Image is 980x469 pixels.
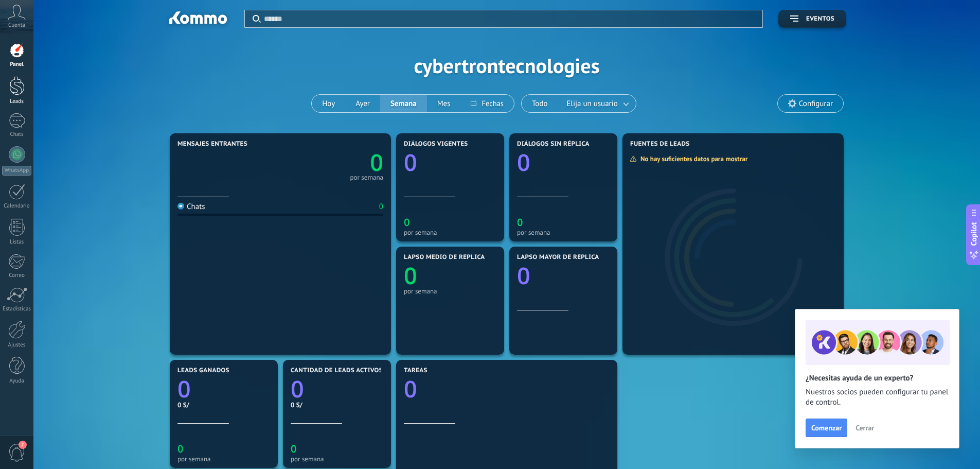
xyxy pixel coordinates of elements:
[806,387,949,408] span: Nuestros socios pueden configurar tu panel de control.
[2,98,32,105] div: Leads
[2,166,31,176] div: WhatsApp
[522,95,558,112] button: Todo
[404,147,417,178] text: 0
[291,373,383,405] a: 0
[558,95,636,112] button: Elija un usuario
[280,147,383,178] a: 0
[404,367,427,374] span: Tareas
[778,10,846,28] button: Eventos
[2,272,32,279] div: Correo
[517,260,530,291] text: 0
[806,15,834,23] span: Eventos
[177,141,247,148] span: Mensajes entrantes
[177,373,270,405] a: 0
[404,373,417,405] text: 0
[517,215,523,229] text: 0
[806,373,949,383] h2: ¿Necesitas ayuda de un experto?
[404,260,417,291] text: 0
[851,420,879,436] button: Cerrar
[8,22,25,29] span: Cuenta
[2,378,32,385] div: Ayuda
[517,141,590,148] span: Diálogos sin réplica
[177,401,270,409] div: 0 S/
[291,455,383,463] div: por semana
[312,95,345,112] button: Hoy
[517,254,599,261] span: Lapso mayor de réplica
[460,95,513,112] button: Fechas
[811,424,842,431] span: Comenzar
[380,95,427,112] button: Semana
[291,367,383,374] span: Cantidad de leads activos
[799,99,833,108] span: Configurar
[404,287,496,295] div: por semana
[404,141,468,148] span: Diálogos vigentes
[517,229,610,236] div: por semana
[2,306,32,312] div: Estadísticas
[565,97,620,111] span: Elija un usuario
[404,373,610,405] a: 0
[350,175,383,180] div: por semana
[404,215,409,229] text: 0
[291,442,296,456] text: 0
[404,254,485,261] span: Lapso medio de réplica
[2,203,32,210] div: Calendario
[806,419,847,437] button: Comenzar
[404,229,496,236] div: por semana
[856,424,874,431] span: Cerrar
[177,367,229,374] span: Leads ganados
[177,203,184,210] img: Chats
[291,401,383,409] div: 0 S/
[379,202,383,212] div: 0
[19,441,27,449] span: 2
[177,373,191,405] text: 0
[2,342,32,349] div: Ajustes
[2,239,32,246] div: Listas
[345,95,380,112] button: Ayer
[177,442,183,456] text: 0
[177,455,270,463] div: por semana
[630,141,690,148] span: Fuentes de leads
[177,202,205,212] div: Chats
[370,147,383,178] text: 0
[2,61,32,68] div: Panel
[427,95,461,112] button: Mes
[630,154,755,163] div: No hay suficientes datos para mostrar
[969,222,979,246] span: Copilot
[517,147,530,178] text: 0
[2,131,32,138] div: Chats
[291,373,304,405] text: 0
